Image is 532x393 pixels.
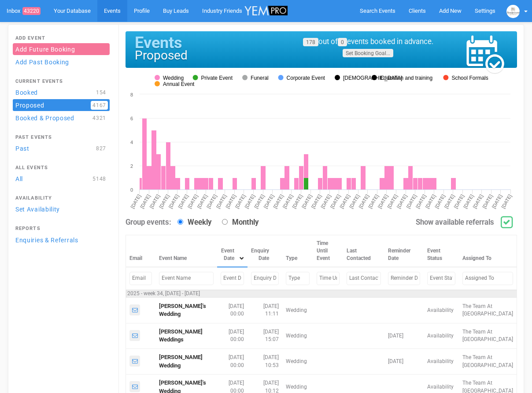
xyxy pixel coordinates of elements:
[272,193,284,209] tspan: [DATE]
[287,75,325,81] tspan: Corporate Event
[15,196,107,201] h4: Availability
[91,174,108,183] span: 5148
[130,116,133,121] tspan: 6
[248,297,282,323] td: [DATE] 11:11
[380,75,432,81] tspan: Education and training
[338,38,347,46] a: 0
[459,235,517,267] th: Assigned To
[217,297,248,323] td: [DATE] 00:00
[129,272,152,285] input: Filter by Email
[221,272,244,285] input: Filter by Event Date
[347,272,381,285] input: Filter by Last Contacted
[396,193,408,209] tspan: [DATE]
[13,86,110,98] a: Booked154
[453,193,465,209] tspan: [DATE]
[253,193,266,209] tspan: [DATE]
[424,193,436,209] tspan: [DATE]
[384,235,424,267] th: Reminder Date
[148,193,161,209] tspan: [DATE]
[217,323,248,349] td: [DATE] 00:00
[310,193,322,209] tspan: [DATE]
[339,193,351,209] tspan: [DATE]
[367,193,380,209] tspan: [DATE]
[248,235,282,267] th: Enquiry Date
[173,217,211,228] label: Weekly
[248,349,282,374] td: [DATE] 10:53
[386,193,399,209] tspan: [DATE]
[384,349,424,374] td: [DATE]
[286,272,310,285] input: Filter by Type
[126,289,517,297] td: 2025 - week 34, [DATE] - [DATE]
[159,328,203,343] a: [PERSON_NAME] Weddings
[291,193,303,209] tspan: [DATE]
[218,217,259,228] label: Monthly
[303,38,318,46] a: 178
[282,323,313,349] td: Wedding
[163,75,184,81] tspan: Wedding
[159,303,206,318] a: [PERSON_NAME]'s Wedding
[94,144,108,153] span: 827
[313,235,343,267] th: Time Until Event
[500,193,513,209] tspan: [DATE]
[415,193,427,209] tspan: [DATE]
[377,193,389,209] tspan: [DATE]
[196,193,208,209] tspan: [DATE]
[424,235,459,267] th: Event Status
[130,163,133,169] tspan: 2
[129,193,142,209] tspan: [DATE]
[130,187,133,193] tspan: 0
[343,49,393,57] a: Set Booking Goal...
[459,349,517,374] td: The Team At [GEOGRAPHIC_DATA]
[434,193,446,209] tspan: [DATE]
[217,349,248,374] td: [DATE] 00:00
[177,219,183,225] input: Weekly
[320,193,332,209] tspan: [DATE]
[409,7,426,14] span: Clients
[459,323,517,349] td: The Team At [GEOGRAPHIC_DATA]
[206,193,218,209] tspan: [DATE]
[244,193,256,209] tspan: [DATE]
[91,114,108,122] span: 4321
[217,235,248,267] th: Event Date
[215,193,228,209] tspan: [DATE]
[94,88,108,97] span: 154
[13,142,110,154] a: Past827
[155,235,217,267] th: Event Name
[343,75,402,81] tspan: [DEMOGRAPHIC_DATA]
[462,272,513,285] input: Filter by Assigned To
[262,193,275,209] tspan: [DATE]
[135,34,286,52] h1: Events
[424,323,459,349] td: Availability
[13,173,110,185] a: All5148
[15,226,107,231] h4: Reports
[234,193,247,209] tspan: [DATE]
[13,234,110,246] a: Enquiries & Referrals
[22,7,41,15] span: 43220
[443,193,456,209] tspan: [DATE]
[282,297,313,323] td: Wedding
[282,193,294,209] tspan: [DATE]
[348,193,361,209] tspan: [DATE]
[159,272,213,285] input: Filter by Event Name
[201,75,233,81] tspan: Private Event
[187,193,199,209] tspan: [DATE]
[159,354,203,369] a: [PERSON_NAME] Wedding
[472,193,484,209] tspan: [DATE]
[459,297,517,323] td: The Team At [GEOGRAPHIC_DATA]
[15,79,107,84] h4: Current Events
[358,193,370,209] tspan: [DATE]
[13,112,110,124] a: Booked & Proposed4321
[329,193,342,209] tspan: [DATE]
[91,101,108,110] span: 4167
[424,349,459,374] td: Availability
[343,235,384,267] th: Last Contacted
[248,323,282,349] td: [DATE] 15:07
[416,218,494,226] strong: Show available referrals
[282,349,313,374] td: Wedding
[13,43,110,55] a: Add Future Booking
[427,272,455,285] input: Filter by Event Status
[225,193,237,209] tspan: [DATE]
[301,193,313,209] tspan: [DATE]
[135,49,286,63] h1: Proposed
[451,75,488,81] tspan: School Formals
